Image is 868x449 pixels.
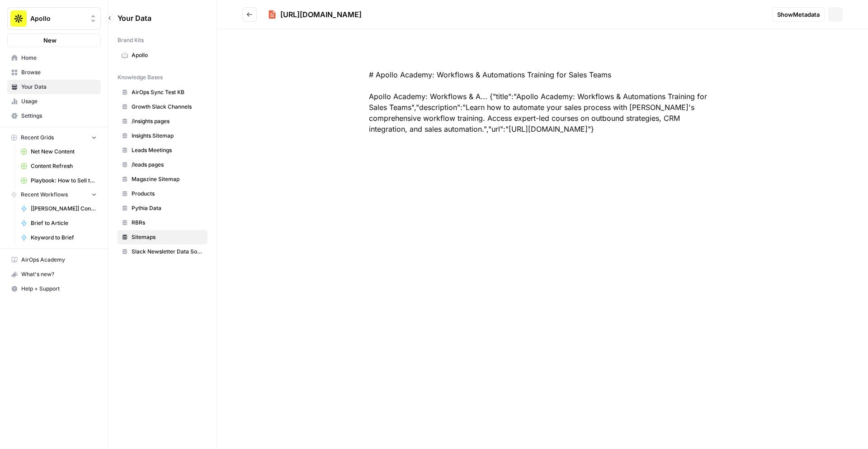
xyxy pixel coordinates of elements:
span: /leads pages [132,161,203,169]
span: Knowledge Bases [118,73,163,81]
span: Recent Grids [21,134,54,142]
span: Net New Content [31,148,97,156]
span: Help + Support [21,285,97,293]
a: Usage [7,94,101,109]
a: /leads pages [118,158,208,172]
span: Playbook: How to Sell to "X" Leads Grid [31,177,97,185]
span: Your Data [21,83,97,91]
span: Brand Kits [118,36,144,44]
button: What's new? [7,267,101,282]
img: Apollo Logo [10,10,27,27]
a: Brief to Article [17,216,101,230]
button: Recent Grids [7,131,101,144]
div: [URL][DOMAIN_NAME] [280,9,362,20]
span: Settings [21,112,97,120]
a: Playbook: How to Sell to "X" Leads Grid [17,173,101,188]
span: Apollo [30,14,85,23]
a: Pythia Data [118,201,208,215]
span: Brief to Article [31,219,97,227]
span: Leads Meetings [132,146,203,154]
span: Magazine Sitemap [132,175,203,183]
a: AirOps Sync Test KB [118,85,208,100]
a: Growth Slack Channels [118,100,208,114]
span: Usage [21,97,97,105]
div: # Apollo Academy: Workflows & Automations Training for Sales Teams Apollo Academy: Workflows & A.... [340,48,745,156]
span: Slack Newsletter Data Source Test [DATE] [132,248,203,256]
a: Sitemaps [118,230,208,244]
a: Magazine Sitemap [118,172,208,186]
a: Products [118,186,208,201]
span: Show Metadata [777,10,820,19]
span: Products [132,190,203,198]
span: Keyword to Brief [31,234,97,242]
a: Insights Sitemap [118,129,208,143]
a: Home [7,51,101,65]
a: Leads Meetings [118,143,208,158]
a: AirOps Academy [7,253,101,267]
a: [[PERSON_NAME]] Content Refresh [17,201,101,216]
span: RBRs [132,219,203,227]
span: Growth Slack Channels [132,103,203,111]
button: Workspace: Apollo [7,7,101,30]
span: Content Refresh [31,162,97,170]
span: Sitemaps [132,233,203,241]
a: Content Refresh [17,159,101,173]
span: Your Data [118,13,197,24]
button: Help + Support [7,282,101,296]
span: New [43,36,57,45]
a: Browse [7,65,101,80]
button: ShowMetadata [772,7,825,22]
a: Keyword to Brief [17,230,101,245]
span: Browse [21,68,97,76]
a: Settings [7,109,101,123]
span: Insights Sitemap [132,132,203,140]
a: Net New Content [17,144,101,159]
a: /insights pages [118,114,208,129]
span: Apollo [132,51,203,59]
span: /insights pages [132,117,203,125]
button: Go back [242,7,257,22]
div: What's new? [8,267,100,281]
span: [[PERSON_NAME]] Content Refresh [31,205,97,213]
span: AirOps Academy [21,256,97,264]
a: Your Data [7,80,101,94]
button: New [7,33,101,47]
button: Recent Workflows [7,188,101,201]
span: Home [21,54,97,62]
a: Slack Newsletter Data Source Test [DATE] [118,244,208,259]
a: Apollo [118,48,208,62]
a: RBRs [118,215,208,230]
span: AirOps Sync Test KB [132,88,203,96]
span: Recent Workflows [21,191,68,199]
span: Pythia Data [132,204,203,212]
